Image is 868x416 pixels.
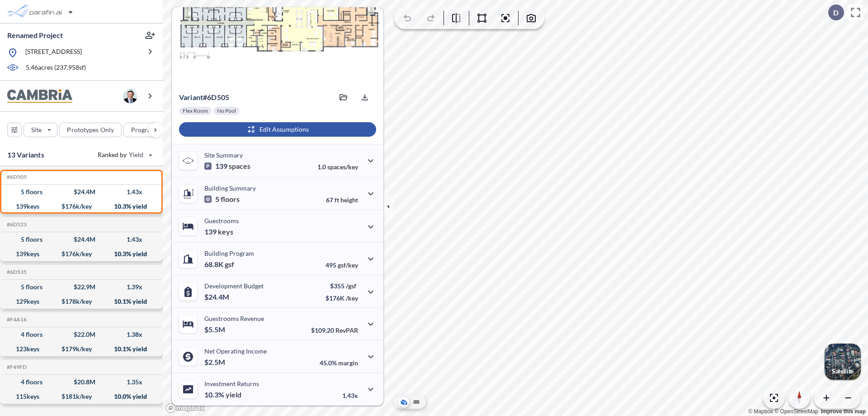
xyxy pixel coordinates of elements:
[774,408,818,415] a: OpenStreetMap
[7,89,72,103] img: BrandImage
[346,294,358,302] span: /key
[338,261,358,269] span: gsf/key
[179,93,203,101] span: Variant
[342,392,358,399] p: 1.43x
[5,316,27,323] h5: Click to copy the code
[179,93,229,102] p: # 6d505
[204,390,241,399] p: 10.3%
[204,184,256,192] p: Building Summary
[204,347,267,355] p: Net Operating Income
[5,269,27,275] h5: Click to copy the code
[204,380,259,387] p: Investment Returns
[204,227,233,236] p: 139
[204,315,264,322] p: Guestrooms Revenue
[204,292,231,301] p: $24.4M
[411,397,422,407] button: Site Plan
[218,227,233,236] span: keys
[129,150,144,159] span: Yield
[821,408,866,415] a: Improve this map
[338,359,358,367] span: margin
[26,63,86,73] p: 5.46 acres ( 237,958 sf)
[398,397,409,407] button: Aerial View
[326,196,358,204] p: 67
[317,163,358,171] p: 1.0
[204,249,254,257] p: Building Program
[229,162,250,171] span: spaces
[67,125,114,134] p: Prototypes Only
[165,403,205,413] a: Mapbox homepage
[5,174,27,180] h5: Click to copy the code
[204,195,240,204] p: 5
[204,282,264,290] p: Development Budget
[90,148,158,162] button: Ranked by Yield
[335,196,339,204] span: ft
[748,408,773,415] a: Mapbox
[340,196,358,204] span: height
[5,221,27,228] h5: Click to copy the code
[832,368,854,375] p: Satellite
[225,260,234,269] span: gsf
[204,151,243,159] p: Site Summary
[25,47,82,58] p: [STREET_ADDRESS]
[24,123,57,137] button: Site
[325,261,358,269] p: 495
[346,282,356,290] span: /gsf
[131,125,156,134] p: Program
[123,89,137,103] img: user logo
[31,125,42,134] p: Site
[311,326,358,334] p: $109.20
[204,217,239,225] p: Guestrooms
[226,390,241,399] span: yield
[217,107,236,115] p: No Pool
[59,123,122,137] button: Prototypes Only
[335,326,358,334] span: RevPAR
[825,344,861,380] button: Switcher ImageSatellite
[325,282,358,290] p: $355
[204,260,234,269] p: 68.8K
[327,163,358,171] span: spaces/key
[204,325,226,334] p: $5.5M
[204,162,250,171] p: 139
[325,294,358,302] p: $176K
[7,149,44,160] p: 13 Variants
[183,107,208,115] p: Flex Room
[7,30,63,40] p: Renamed Project
[179,122,376,137] button: Edit Assumptions
[5,364,27,370] h5: Click to copy the code
[221,195,240,204] span: floors
[320,359,358,367] p: 45.0%
[825,344,861,380] img: Switcher Image
[833,9,839,17] p: D
[123,123,172,137] button: Program
[204,358,226,367] p: $2.5M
